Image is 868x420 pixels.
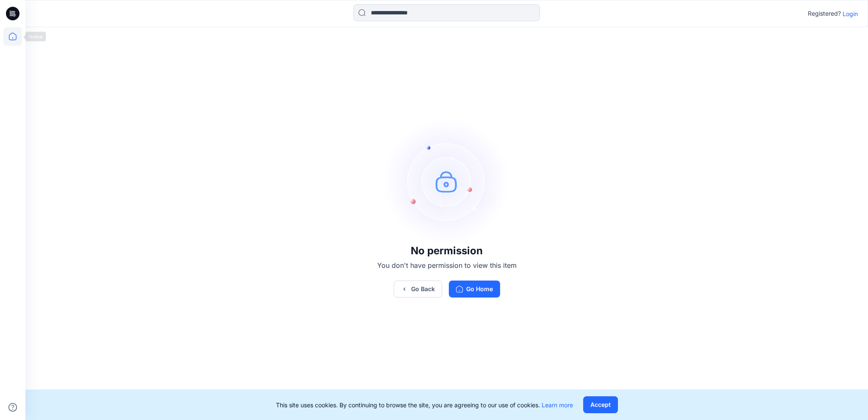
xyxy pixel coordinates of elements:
[377,260,517,270] p: You don't have permission to view this item
[377,245,517,257] h3: No permission
[843,9,858,18] p: Login
[808,8,841,19] p: Registered?
[276,401,573,409] p: This site uses cookies. By continuing to browse the site, you are agreeing to our use of cookies.
[394,281,442,298] button: Go Back
[542,401,573,409] a: Learn more
[383,118,510,245] img: no-perm.svg
[449,281,500,298] button: Go Home
[583,396,618,413] button: Accept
